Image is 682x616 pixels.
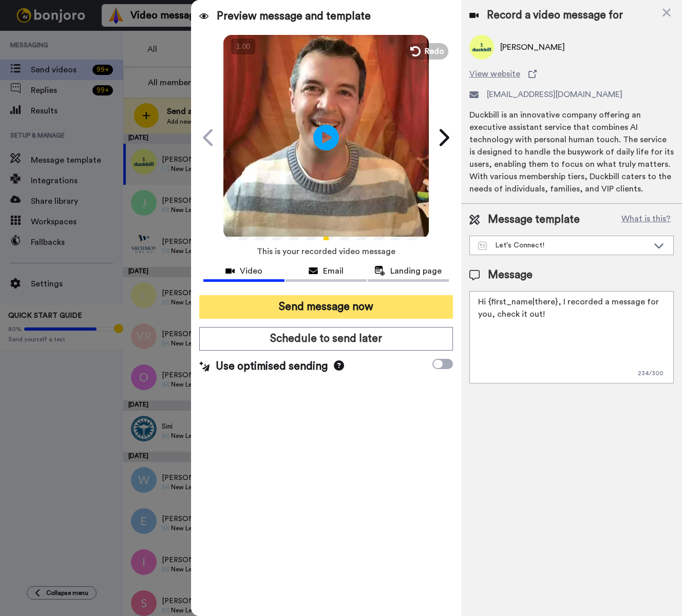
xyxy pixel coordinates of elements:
[618,212,674,227] button: What is this?
[487,88,622,101] span: [EMAIL_ADDRESS][DOMAIN_NAME]
[469,68,674,80] a: View website
[390,265,442,277] span: Landing page
[240,265,262,277] span: Video
[488,212,580,227] span: Message template
[469,291,674,383] textarea: Hi {first_name|there}, I recorded a message for you, check it out!
[478,240,649,251] div: Let's Connect!
[488,267,533,283] span: Message
[469,109,674,195] div: Duckbill is an innovative company offering an executive assistant service that combines AI techno...
[199,295,453,319] button: Send message now
[216,359,328,374] span: Use optimised sending
[199,327,453,351] button: Schedule to send later
[257,240,395,263] span: This is your recorded video message
[469,68,520,80] span: View website
[478,242,487,250] img: Message-temps.svg
[323,265,344,277] span: Email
